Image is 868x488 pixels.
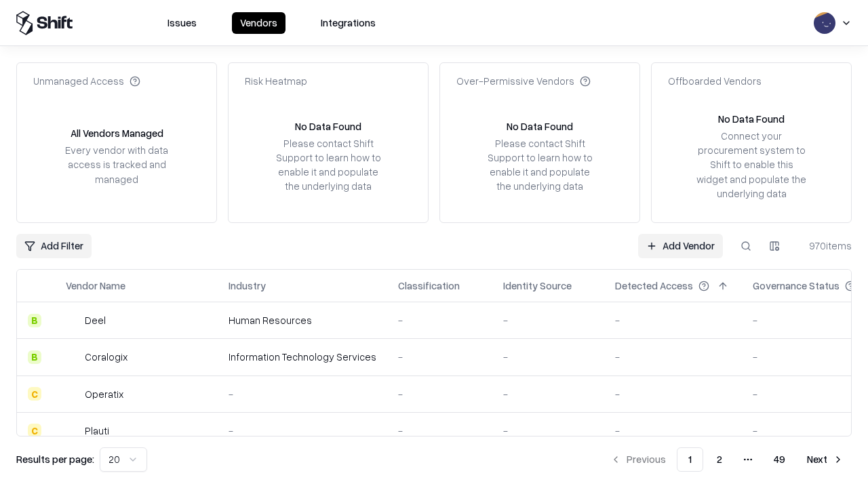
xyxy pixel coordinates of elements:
[615,279,693,293] div: Detected Access
[313,12,384,34] button: Integrations
[677,447,703,472] button: 1
[695,129,808,201] div: Connect your procurement system to Shift to enable this widget and populate the underlying data
[159,12,205,34] button: Issues
[245,74,307,88] div: Risk Heatmap
[503,424,593,438] div: -
[638,234,723,258] a: Add Vendor
[398,279,460,293] div: Classification
[602,447,852,472] nav: pagination
[398,350,481,364] div: -
[718,112,785,126] div: No Data Found
[507,119,573,134] div: No Data Found
[229,424,376,438] div: -
[66,424,79,437] img: Plauti
[66,350,79,364] img: Coralogix
[16,234,92,258] button: Add Filter
[60,143,173,186] div: Every vendor with data access is tracked and managed
[398,424,481,438] div: -
[66,314,79,327] img: Deel
[615,350,731,364] div: -
[668,74,762,88] div: Offboarded Vendors
[763,447,796,472] button: 49
[272,136,384,194] div: Please contact Shift Support to learn how to enable it and populate the underlying data
[706,447,733,472] button: 2
[85,313,106,327] div: Deel
[71,126,163,140] div: All Vendors Managed
[398,313,481,327] div: -
[28,387,41,401] div: C
[33,74,140,88] div: Unmanaged Access
[456,74,591,88] div: Over-Permissive Vendors
[85,350,127,364] div: Coralogix
[295,119,361,134] div: No Data Found
[28,424,41,437] div: C
[615,387,731,401] div: -
[28,350,41,364] div: B
[615,313,731,327] div: -
[503,279,572,293] div: Identity Source
[232,12,285,34] button: Vendors
[28,314,41,327] div: B
[398,387,481,401] div: -
[503,350,593,364] div: -
[615,424,731,438] div: -
[85,424,109,438] div: Plauti
[799,447,852,472] button: Next
[229,350,376,364] div: Information Technology Services
[484,136,596,194] div: Please contact Shift Support to learn how to enable it and populate the underlying data
[229,387,376,401] div: -
[66,279,125,293] div: Vendor Name
[229,279,266,293] div: Industry
[503,313,593,327] div: -
[797,239,852,253] div: 970 items
[66,387,79,401] img: Operatix
[85,387,123,401] div: Operatix
[229,313,376,327] div: Human Resources
[753,279,840,293] div: Governance Status
[16,452,94,466] p: Results per page:
[503,387,593,401] div: -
